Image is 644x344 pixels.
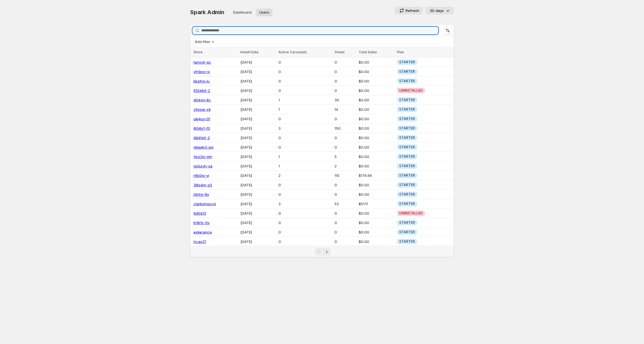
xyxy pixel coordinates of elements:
a: 6d5413 [193,211,206,215]
td: 0 [333,190,357,199]
td: $0.00 [357,76,395,86]
td: $176.66 [357,171,395,180]
td: 30 [333,95,357,105]
span: STARTER [399,192,415,197]
span: STARTER [399,145,415,149]
a: ukj4uy-0f [193,117,210,121]
td: 0 [333,227,357,237]
a: 38is4m-g3 [193,183,212,187]
td: 0 [333,209,357,218]
td: $0.00 [357,161,395,171]
button: Next [323,248,331,256]
td: $0.00 [357,67,395,76]
td: [DATE] [239,180,276,190]
td: 0 [333,114,357,124]
span: UNINSTALLED [399,211,423,215]
td: 0 [277,142,333,152]
td: $0.00 [357,227,395,237]
a: j0hfyj-8y [193,192,209,197]
td: [DATE] [239,237,276,246]
td: $0.00 [357,209,395,218]
td: 1 [277,152,333,161]
span: STARTER [399,239,415,244]
a: thfk1s-0v [193,220,210,225]
td: $0.00 [357,142,395,152]
a: d04viv-8c [193,98,211,102]
td: $0.00 [357,133,395,142]
td: $0.00 [357,218,395,227]
a: 1wz2is-mh [193,154,212,159]
td: [DATE] [239,152,276,161]
a: yfr9pq-rx [193,69,210,74]
span: STARTER [399,230,415,234]
span: Store [193,50,203,54]
a: hcao21 [193,239,206,244]
span: Active Carousels [278,50,307,54]
button: Sort the results [444,27,452,34]
td: 5 [333,152,357,161]
td: $0.00 [357,57,395,67]
td: $0.00 [357,152,395,161]
a: g6eeb3-sm [193,145,213,149]
td: 0 [277,86,333,95]
td: [DATE] [239,190,276,199]
td: 3 [277,124,333,133]
td: [DATE] [239,57,276,67]
td: [DATE] [239,95,276,105]
button: Refresh [394,7,422,14]
td: 1 [277,161,333,171]
p: Refresh [406,8,419,13]
td: 115 [333,171,357,180]
td: $0.00 [357,105,395,114]
td: 1 [277,95,333,105]
span: STARTER [399,183,415,187]
nav: Pagination [190,246,454,257]
td: 14 [333,105,357,114]
td: 0 [333,67,357,76]
td: 0 [277,218,333,227]
span: STARTER [399,117,415,121]
td: [DATE] [239,209,276,218]
span: STARTER [399,164,415,168]
a: 610464-2 [193,88,210,93]
td: 0 [277,133,333,142]
td: 2 [333,161,357,171]
td: [DATE] [239,105,276,114]
span: Add filter [195,40,210,44]
span: Views [334,50,345,54]
td: [DATE] [239,76,276,86]
td: 0 [333,218,357,227]
td: 0 [277,114,333,124]
td: [DATE] [239,161,276,171]
td: $0.00 [357,237,395,246]
td: [DATE] [239,133,276,142]
span: STARTER [399,69,415,74]
span: Install Date [240,50,258,54]
button: Dashboard overview [230,9,255,16]
td: [DATE] [239,227,276,237]
td: $0.00 [357,95,395,105]
td: 0 [277,57,333,67]
td: 0 [333,237,357,246]
td: 0 [277,209,333,218]
td: [DATE] [239,124,276,133]
td: 0 [333,142,357,152]
span: STARTER [399,220,415,225]
button: 30 days [425,7,454,14]
button: Add filter [192,39,217,45]
span: Total Sales [359,50,377,54]
span: STARTER [399,126,415,130]
span: Spark Admin [190,9,224,16]
span: STARTER [399,98,415,102]
a: y1mxqj-x4 [193,107,211,112]
td: 52 [333,199,357,209]
span: Plan [397,50,404,54]
td: [DATE] [239,114,276,124]
a: 984fe5-2 [193,135,210,140]
td: 2 [277,171,333,180]
td: $0.00 [357,124,395,133]
td: 1 [277,105,333,114]
span: STARTER [399,202,415,206]
td: [DATE] [239,86,276,95]
td: $0.00 [357,190,395,199]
